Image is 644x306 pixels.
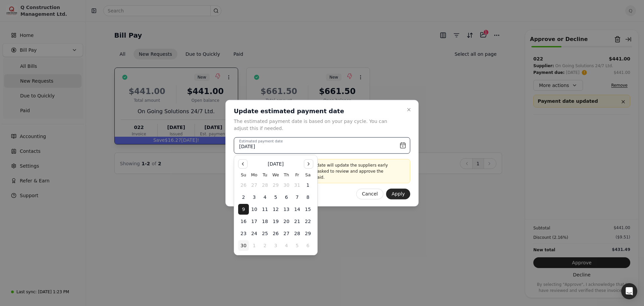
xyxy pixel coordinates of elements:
button: Wednesday, November 5th, 2025 [270,192,281,203]
th: Tuesday [260,171,270,178]
p: Changing the estimated payment date will update the suppliers early payment fee. Your supplier wi... [248,162,396,180]
table: November 2025 [238,171,313,251]
th: Thursday [281,171,292,178]
th: Monday [249,171,260,178]
button: Saturday, December 6th, 2025 [303,240,313,251]
button: Apply [386,188,410,199]
button: Thursday, November 27th, 2025 [281,228,292,239]
th: Sunday [238,171,249,178]
button: Monday, November 24th, 2025 [249,228,260,239]
button: Saturday, November 8th, 2025 [303,192,313,203]
button: Monday, November 10th, 2025 [249,204,260,215]
button: Thursday, December 4th, 2025 [281,240,292,251]
button: Monday, December 1st, 2025 [249,240,260,251]
button: Friday, December 5th, 2025 [292,240,303,251]
button: Go to the Next Month [304,159,313,169]
button: Friday, November 28th, 2025 [292,228,303,239]
th: Friday [292,171,303,178]
h2: Update estimated payment date [234,107,402,115]
button: Sunday, November 23rd, 2025 [238,228,249,239]
button: Tuesday, November 11th, 2025 [260,204,270,215]
button: Sunday, November 2nd, 2025 [238,192,249,203]
button: Wednesday, November 26th, 2025 [270,228,281,239]
button: Wednesday, November 12th, 2025 [270,204,281,215]
button: Estimated payment date [234,137,410,154]
button: Sunday, October 26th, 2025 [238,180,249,190]
button: Wednesday, October 29th, 2025 [270,180,281,190]
button: Saturday, November 15th, 2025 [303,204,313,215]
button: Thursday, October 30th, 2025 [281,180,292,190]
p: The estimated payment date is based on your pay cycle. You can adjust this if needed. [234,118,402,132]
button: Tuesday, November 25th, 2025 [260,228,270,239]
button: Friday, November 7th, 2025 [292,192,303,203]
button: Tuesday, November 4th, 2025 [260,192,270,203]
button: Thursday, November 13th, 2025 [281,204,292,215]
button: Thursday, November 20th, 2025 [281,216,292,227]
button: Friday, October 31st, 2025 [292,180,303,190]
th: Saturday [303,171,313,178]
button: Saturday, November 22nd, 2025 [303,216,313,227]
button: Thursday, November 6th, 2025 [281,192,292,203]
th: Wednesday [270,171,281,178]
button: Friday, November 14th, 2025 [292,204,303,215]
button: Sunday, November 9th, 2025, selected [238,204,249,215]
button: Friday, November 21st, 2025 [292,216,303,227]
button: Monday, October 27th, 2025 [249,180,260,190]
button: Wednesday, November 19th, 2025 [270,216,281,227]
button: Saturday, November 1st, 2025 [303,180,313,190]
button: Cancel [356,188,383,199]
label: Estimated payment date [239,139,283,144]
button: Tuesday, November 18th, 2025 [260,216,270,227]
button: Tuesday, December 2nd, 2025 [260,240,270,251]
button: Sunday, November 16th, 2025 [238,216,249,227]
button: Monday, November 17th, 2025 [249,216,260,227]
button: Sunday, November 30th, 2025 [238,240,249,251]
button: Tuesday, October 28th, 2025 [260,180,270,190]
button: Wednesday, December 3rd, 2025 [270,240,281,251]
button: Monday, November 3rd, 2025 [249,192,260,203]
button: Go to the Previous Month [238,159,248,169]
button: Saturday, November 29th, 2025 [303,228,313,239]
